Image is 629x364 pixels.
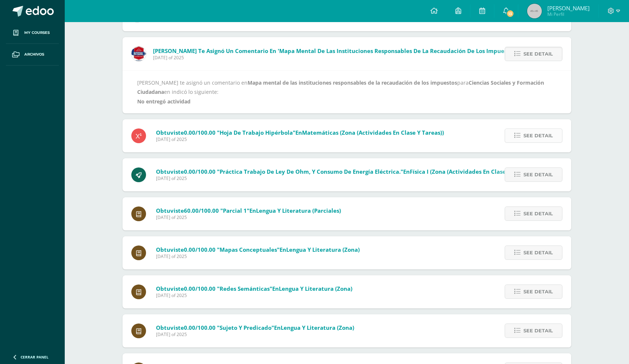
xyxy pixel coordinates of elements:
[21,354,49,360] span: Cerrar panel
[24,52,44,57] span: Archivos
[523,168,553,181] span: See detail
[156,207,341,214] span: Obtuviste en
[547,11,590,17] span: Mi Perfil
[184,207,219,214] span: 60.00/100.00
[256,207,341,214] span: Lengua y Literatura (Parciales)
[156,253,360,259] span: [DATE] of 2025
[184,129,216,136] span: 0.00/100.00
[523,47,553,61] span: See detail
[156,136,444,142] span: [DATE] of 2025
[302,129,444,136] span: Matemáticas (Zona (Actividades en clase y tareas))
[156,331,354,338] span: [DATE] of 2025
[137,98,191,105] b: No entregó actividad
[286,246,360,253] span: Lengua y Literatura (Zona)
[217,246,280,253] span: "Mapas conceptuales"
[410,168,534,175] span: Física I (Zona (Actividades en clase y tareas))
[184,324,216,331] span: 0.00/100.00
[217,324,274,331] span: "Sujeto y Predicado"
[523,324,553,338] span: See detail
[156,175,534,181] span: [DATE] of 2025
[217,285,272,292] span: "Redes semánticas"
[137,78,557,106] div: [PERSON_NAME] te asignó un comentario en para en indicó lo siguiente:
[220,207,249,214] span: "Parcial 1"
[6,44,59,66] a: Archivos
[131,46,146,61] img: 4983f1b0d85004034e19fe0b05bc45ec.png
[156,129,444,136] span: Obtuviste en
[184,246,216,253] span: 0.00/100.00
[506,10,514,18] span: 13
[547,4,590,12] span: [PERSON_NAME]
[184,285,216,292] span: 0.00/100.00
[248,79,457,86] b: Mapa mental de las instituciones responsables de la recaudación de los impuestos
[156,285,352,292] span: Obtuviste en
[156,214,341,220] span: [DATE] of 2025
[156,292,352,298] span: [DATE] of 2025
[281,324,354,331] span: Lengua y Literatura (Zona)
[523,246,553,259] span: See detail
[279,285,352,292] span: Lengua y Literatura (Zona)
[156,324,354,331] span: Obtuviste en
[156,168,534,175] span: Obtuviste en
[156,246,360,253] span: Obtuviste en
[184,168,216,175] span: 0.00/100.00
[24,30,50,36] span: My courses
[6,22,59,44] a: My courses
[523,207,553,220] span: See detail
[217,129,295,136] span: "Hoja de trabajo Hipérbola"
[523,285,553,298] span: See detail
[523,129,553,142] span: See detail
[527,4,542,18] img: 45x45
[217,168,403,175] span: "Práctica trabajo de ley de ohm, y consumo de energía eléctrica."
